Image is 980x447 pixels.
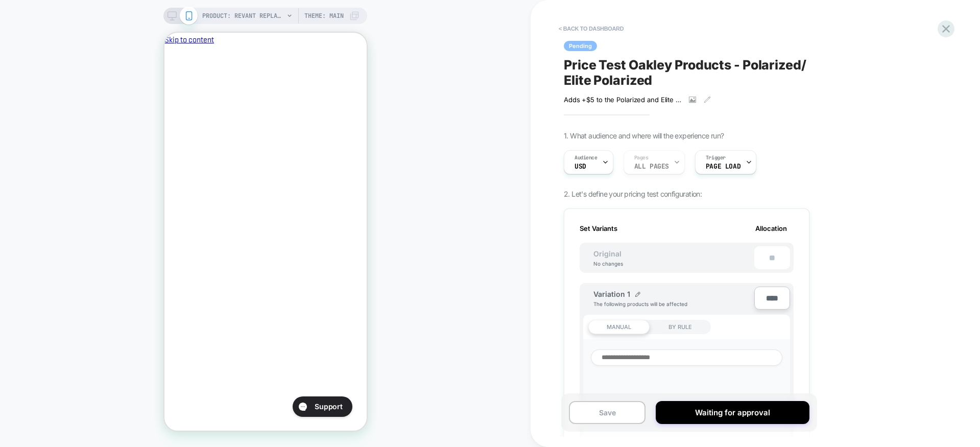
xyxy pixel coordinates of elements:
button: Waiting for approval [656,401,809,424]
span: Allocation [755,224,787,232]
span: Price Test Oakley Products - Polarized/ Elite Polarized [564,57,809,88]
span: USD [575,163,586,170]
div: No changes [583,261,633,267]
span: 2. Let's define your pricing test configuration: [564,190,702,198]
span: Page Load [706,163,740,170]
button: Save [569,401,646,424]
div: MANUAL [588,320,650,334]
span: Set Variants [580,224,617,232]
img: edit [635,292,640,297]
span: Pending [564,41,597,51]
span: Theme: MAIN [304,8,344,24]
span: Trigger [706,154,726,161]
span: 1. What audience and where will the experience run? [564,131,724,140]
div: BY RULE [650,320,711,334]
span: Original [583,249,632,258]
button: < back to dashboard [554,20,629,37]
span: The following products will be affected [593,301,687,307]
span: Adds +$5 to the Polarized and Elite Polarized variants [564,96,681,104]
span: PRODUCT: Revant Replacement Lenses for Oakley [PERSON_NAME] OO9102 [202,8,284,24]
iframe: Gorgias live chat messenger [123,360,192,388]
span: Variation 1 [593,290,630,298]
span: Audience [575,154,597,161]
